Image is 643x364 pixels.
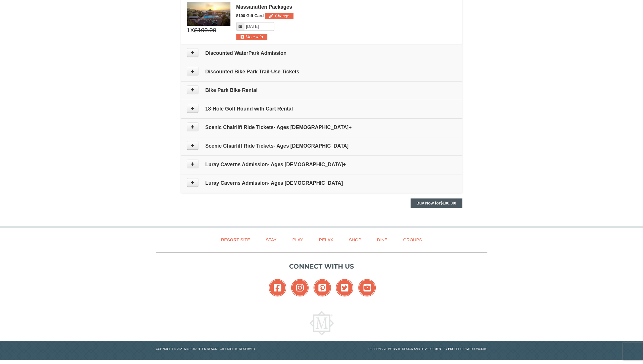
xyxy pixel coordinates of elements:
span: 1 [187,26,190,35]
h4: Discounted Bike Park Trail-Use Tickets [187,69,456,75]
span: $100.00 [194,26,216,35]
strong: Buy Now for ! [416,201,456,205]
span: $100 Gift Card [236,13,264,18]
button: More Info [236,34,267,40]
h4: Luray Caverns Admission- Ages [DEMOGRAPHIC_DATA]+ [187,162,456,167]
img: Massanutten Resort Logo [309,311,334,335]
div: Massanutten Packages [236,4,456,10]
h4: Bike Park Bike Rental [187,87,456,93]
a: Shop [342,233,369,246]
h4: Scenic Chairlift Ride Tickets- Ages [DEMOGRAPHIC_DATA]+ [187,124,456,130]
a: Groups [396,233,429,246]
img: 6619879-1.jpg [187,2,230,26]
button: Buy Now for$100.00! [411,198,462,208]
p: Copyright © 2023 Massanutten Resort - All Rights Reserved. [152,347,322,351]
a: Responsive website design and development by Propeller Media Works [368,347,487,351]
a: Play [285,233,310,246]
h4: 18-Hole Golf Round with Cart Rental [187,106,456,112]
p: Connect with us [156,262,487,271]
span: $100.00 [440,201,455,205]
a: Relax [311,233,340,246]
h4: Scenic Chairlift Ride Tickets- Ages [DEMOGRAPHIC_DATA] [187,143,456,149]
a: Resort Site [214,233,257,246]
a: Stay [259,233,284,246]
span: X [190,26,194,35]
button: Change [265,13,293,19]
h4: Luray Caverns Admission- Ages [DEMOGRAPHIC_DATA] [187,180,456,186]
a: Dine [370,233,395,246]
h4: Discounted WaterPark Admission [187,50,456,56]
